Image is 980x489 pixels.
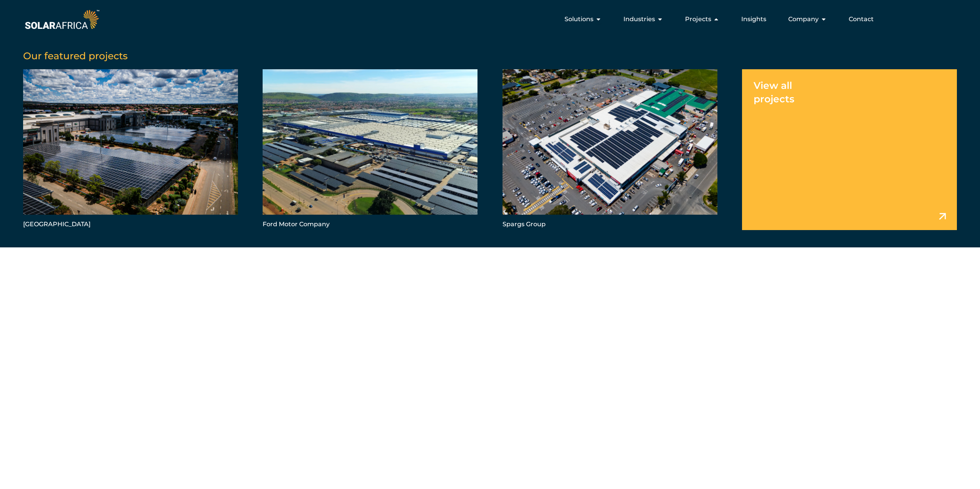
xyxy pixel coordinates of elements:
div: Menu Toggle [101,12,880,27]
a: View all projects [742,69,957,230]
a: I want to control my power [570,274,720,300]
a: [GEOGRAPHIC_DATA] [23,69,238,230]
a: I want to go green [412,274,562,300]
span: Company [788,15,819,24]
h5: What brings you here? [434,255,545,267]
a: Insights [741,15,766,24]
span: I want to go green [455,284,513,290]
span: Solutions [565,15,593,24]
span: Industries [623,15,655,24]
a: Contact [849,15,874,24]
a: I want cheaper electricity [254,274,404,300]
span: I want to control my power [600,284,684,290]
nav: Menu [101,12,880,27]
span: I want cheaper electricity [286,284,366,290]
span: Projects [685,15,711,24]
h5: Our featured projects [23,50,957,62]
h5: SolarAfrica is proudly affiliated with [23,442,980,447]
